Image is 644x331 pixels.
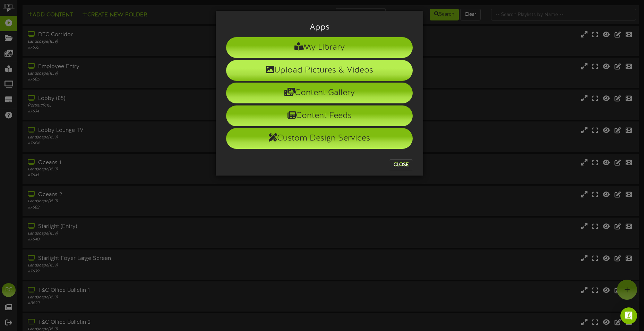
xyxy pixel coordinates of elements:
[620,307,637,324] div: Open Intercom Messenger
[226,128,413,149] li: Custom Design Services
[226,37,413,58] li: My Library
[226,105,413,126] li: Content Feeds
[389,159,413,170] button: Close
[226,60,413,81] li: Upload Pictures & Videos
[226,83,413,103] li: Content Gallery
[226,23,413,32] h3: Apps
